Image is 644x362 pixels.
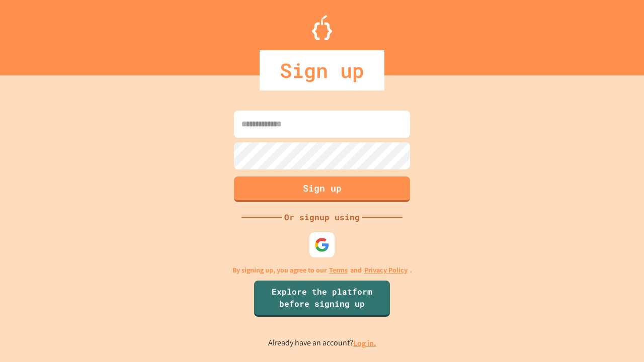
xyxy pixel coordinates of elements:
[314,237,330,252] img: google-icon.svg
[364,265,408,276] a: Privacy Policy
[260,50,384,90] div: Sign up
[232,265,412,276] p: By signing up, you agree to our and .
[282,211,362,223] div: Or signup using
[254,281,390,317] a: Explore the platform before signing up
[312,15,332,40] img: Logo.svg
[268,337,376,349] p: Already have an account?
[234,176,410,202] button: Sign up
[602,322,634,352] iframe: chat widget
[353,338,376,348] a: Log in.
[329,265,348,276] a: Terms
